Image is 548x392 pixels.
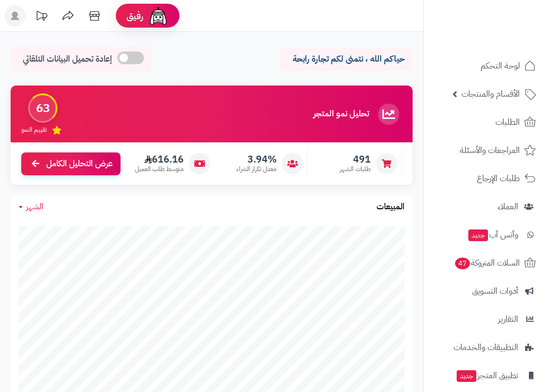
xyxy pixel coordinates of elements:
a: الشهر [19,201,44,213]
span: تطبيق المتجر [456,368,518,383]
span: 491 [340,154,371,165]
img: ai-face.png [148,5,169,27]
a: طلبات الإرجاع [430,166,542,191]
span: طلبات الشهر [340,165,371,174]
span: إعادة تحميل البيانات التلقائي [23,53,112,65]
span: عرض التحليل الكامل [46,158,113,170]
a: أدوات التسويق [430,278,542,304]
span: العملاء [498,199,518,214]
a: المراجعات والأسئلة [430,138,542,163]
span: الشهر [26,200,44,213]
span: الطلبات [495,115,520,130]
span: التطبيقات والخدمات [453,340,518,355]
span: 616.16 [135,154,184,165]
span: 47 [455,258,470,269]
span: طلبات الإرجاع [477,171,520,186]
a: تحديثات المنصة [28,5,55,29]
span: أدوات التسويق [472,284,518,299]
a: لوحة التحكم [430,53,542,79]
span: لوحة التحكم [481,58,520,73]
a: الطلبات [430,109,542,135]
span: التقارير [498,312,518,327]
span: معدل تكرار الشراء [236,165,277,174]
span: 3.94% [236,154,277,165]
a: تطبيق المتجرجديد [430,363,542,388]
a: التقارير [430,306,542,332]
span: جديد [457,370,476,382]
span: المراجعات والأسئلة [460,143,520,158]
span: جديد [468,229,488,241]
p: حياكم الله ، نتمنى لكم تجارة رابحة [288,53,405,65]
span: تقييم النمو [21,125,47,134]
span: الأقسام والمنتجات [461,87,520,101]
a: وآتس آبجديد [430,222,542,248]
a: السلات المتروكة47 [430,250,542,276]
span: السلات المتروكة [454,255,520,270]
a: عرض التحليل الكامل [21,152,121,175]
span: متوسط طلب العميل [135,165,184,174]
a: التطبيقات والخدمات [430,335,542,360]
h3: تحليل نمو المتجر [313,109,369,119]
a: العملاء [430,194,542,219]
span: رفيق [126,10,143,22]
span: وآتس آب [467,227,518,242]
h3: المبيعات [376,202,405,212]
